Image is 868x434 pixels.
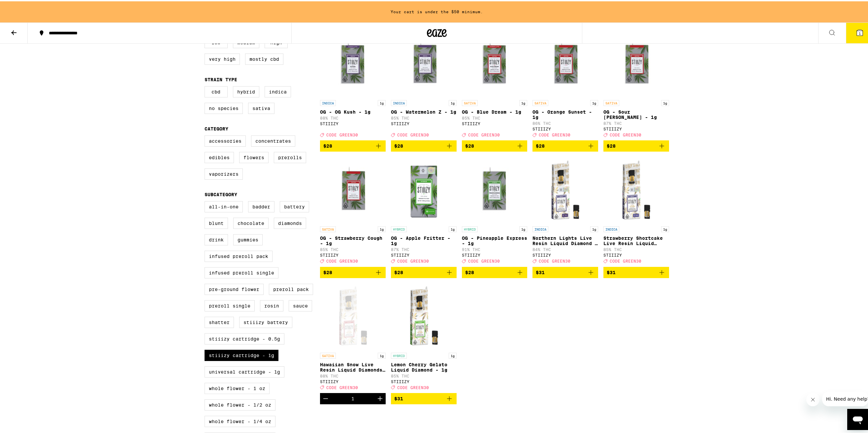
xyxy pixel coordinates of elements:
p: INDICA [391,99,407,105]
button: Add to bag [603,139,669,150]
span: CODE GREEN30 [468,131,500,136]
a: Open page for OG - Blue Dream - 1g from STIIIZY [462,29,528,139]
img: STIIIZY - Northern Lights Live Resin Liquid Diamond - 1g [532,156,598,222]
p: 85% THC [391,373,457,377]
label: STIIIZY Battery [239,315,292,327]
button: Add to bag [603,266,669,277]
a: Open page for Northern Lights Live Resin Liquid Diamond - 1g from STIIIZY [532,156,598,265]
span: $31 [536,269,545,274]
p: HYBRID [391,351,407,357]
legend: Subcategory [205,191,237,196]
label: Pre-ground Flower [205,282,264,294]
label: Badder [248,200,274,211]
p: OG - Apple Fritter - 1g [391,234,457,245]
p: SATIVA [603,99,619,105]
p: OG - Watermelon Z - 1g [391,108,457,113]
a: Open page for OG - Orange Sunset - 1g from STIIIZY [532,29,598,139]
div: STIIIZY [391,252,457,256]
span: CODE GREEN30 [539,131,570,136]
label: Battery [280,200,309,211]
div: STIIIZY [532,126,598,130]
p: 85% THC [320,246,386,250]
label: Very High [205,52,240,63]
label: Sativa [248,101,274,113]
div: STIIIZY [391,378,457,382]
div: STIIIZY [462,252,528,256]
label: Blunt [205,216,228,228]
label: Indica [265,85,291,96]
a: Open page for Hawaiian Snow Live Resin Liquid Diamonds - 1g from STIIIZY [320,282,386,392]
img: STIIIZY - OG - Blue Dream - 1g [462,29,528,95]
p: INDICA [532,225,548,231]
p: 1g [661,99,669,105]
p: OG - Sour [PERSON_NAME] - 1g [603,108,669,119]
span: $28 [394,269,403,274]
p: SATIVA [320,351,336,357]
p: 1g [449,351,457,357]
span: CODE GREEN30 [610,131,641,136]
label: Concentrates [251,134,295,145]
img: STIIIZY - OG - Apple Fritter - 1g [391,156,457,222]
p: 1g [378,225,386,231]
label: Gummies [233,233,263,244]
label: Chocolate [233,216,269,228]
span: CODE GREEN30 [397,131,429,136]
img: STIIIZY - OG - Watermelon Z - 1g [391,29,457,95]
a: Open page for OG - Pineapple Express - 1g from STIIIZY [462,156,528,265]
button: Add to bag [391,266,457,277]
p: 84% THC [532,246,598,250]
button: Add to bag [462,139,528,150]
div: 1 [351,395,354,400]
label: No Species [205,101,243,113]
span: CODE GREEN30 [326,131,358,136]
button: Add to bag [462,266,528,277]
label: Flowers [239,151,269,162]
label: All-In-One [205,200,243,211]
p: 88% THC [320,115,386,119]
p: SATIVA [462,99,478,105]
p: Northern Lights Live Resin Liquid Diamond - 1g [532,234,598,245]
p: HYBRID [462,225,478,231]
img: STIIIZY - OG - Pineapple Express - 1g [462,156,528,222]
label: STIIIZY Cartridge - 1g [205,348,278,360]
a: Open page for OG - OG Kush - 1g from STIIIZY [320,29,386,139]
div: STIIIZY [532,252,598,256]
legend: Category [205,125,228,130]
label: Shatter [205,315,234,327]
label: Infused Preroll Single [205,266,278,277]
p: 1g [449,99,457,105]
span: CODE GREEN30 [539,258,570,262]
a: Open page for OG - Watermelon Z - 1g from STIIIZY [391,29,457,139]
label: Edibles [205,151,234,162]
p: OG - Pineapple Express - 1g [462,234,528,245]
p: 1g [378,99,386,105]
span: $28 [394,142,403,147]
p: Strawberry Shortcake Live Resin Liquid Diamonds - 1g [603,234,669,245]
button: Decrement [320,392,331,403]
span: CODE GREEN30 [468,258,500,262]
span: CODE GREEN30 [326,258,358,262]
label: Diamonds [274,216,306,228]
span: CODE GREEN30 [397,258,429,262]
label: Mostly CBD [245,52,283,63]
img: STIIIZY - Strawberry Shortcake Live Resin Liquid Diamonds - 1g [603,156,669,222]
button: Add to bag [320,139,386,150]
p: HYBRID [391,225,407,231]
img: STIIIZY - Lemon Cherry Gelato Liquid Diamond - 1g [391,282,457,348]
a: Open page for Lemon Cherry Gelato Liquid Diamond - 1g from STIIIZY [391,282,457,392]
p: Hawaiian Snow Live Resin Liquid Diamonds - 1g [320,361,386,371]
button: Add to bag [532,266,598,277]
p: 1g [590,225,598,231]
p: 85% THC [603,246,669,250]
label: Whole Flower - 1/2 oz [205,398,275,409]
p: SATIVA [320,225,336,231]
label: CBD [205,85,228,96]
p: 1g [519,99,527,105]
span: $28 [465,269,474,274]
p: 87% THC [391,246,457,250]
span: $28 [323,142,332,147]
button: Increment [374,392,386,403]
img: STIIIZY - OG - Orange Sunset - 1g [532,29,598,95]
button: Add to bag [391,392,457,403]
label: Preroll Single [205,299,255,310]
